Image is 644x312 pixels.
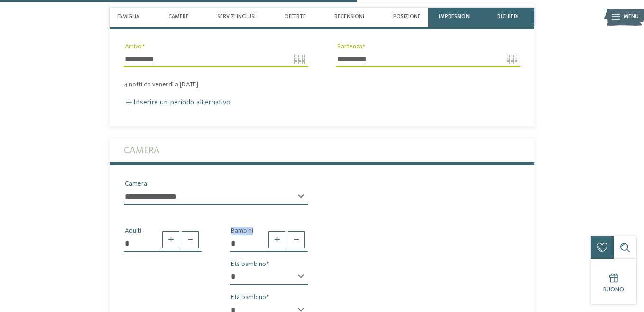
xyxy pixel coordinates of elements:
span: Buono [603,286,624,293]
div: 4 notti da venerdì a [DATE] [110,81,534,89]
span: Recensioni [334,14,364,20]
span: Famiglia [117,14,139,20]
label: Camera [124,139,520,162]
span: Posizione [393,14,421,20]
span: richiedi [497,14,519,20]
span: Impressioni [439,14,471,20]
span: Offerte [285,14,306,20]
label: Periodo [124,3,520,27]
label: Inserire un periodo alternativo [124,99,230,106]
span: Camere [168,14,189,20]
a: Buono [591,259,636,304]
span: Servizi inclusi [217,14,256,20]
